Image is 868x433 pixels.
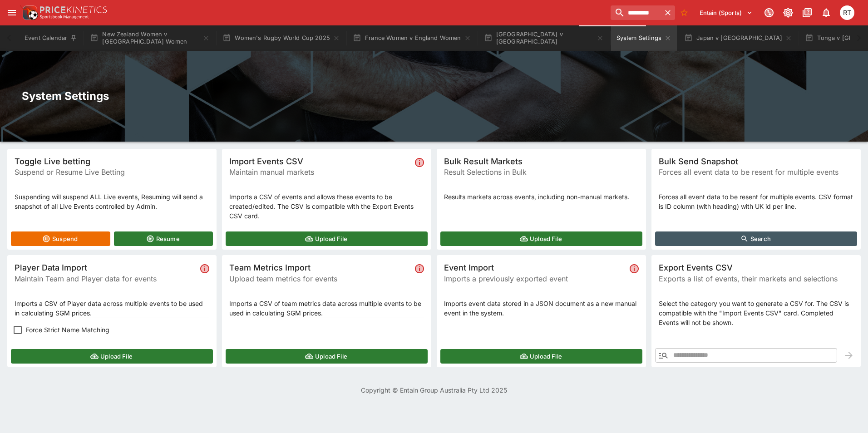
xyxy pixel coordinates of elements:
button: Upload File [226,231,428,246]
button: Documentation [799,5,815,21]
span: Result Selections in Bulk [444,167,639,177]
span: Exports a list of events, their markets and selections [659,273,853,284]
input: search [611,5,661,20]
button: France Women v England Women [347,25,477,51]
button: Suspend [11,231,110,246]
button: System Settings [611,25,677,51]
button: Japan v [GEOGRAPHIC_DATA] [679,25,798,51]
span: Team Metrics Import [229,262,411,273]
span: Imports a previously exported event [444,273,626,284]
span: Bulk Send Snapshot [659,156,853,167]
div: Richard Tatton [840,5,854,20]
p: Imports a CSV of team metrics data across multiple events to be used in calculating SGM prices. [229,299,424,318]
button: [GEOGRAPHIC_DATA] v [GEOGRAPHIC_DATA] [478,25,609,51]
span: Forces all event data to be resent for multiple events [659,167,853,177]
p: Imports event data stored in a JSON document as a new manual event in the system. [444,299,639,318]
button: Upload File [440,231,642,246]
span: Maintain Team and Player data for events [15,273,197,284]
button: Upload File [11,349,213,364]
span: Force Strict Name Matching [26,325,109,335]
button: Upload File [226,349,428,364]
button: New Zealand Women v [GEOGRAPHIC_DATA] Women [84,25,215,51]
button: Resume [114,231,213,246]
h2: System Settings [22,89,846,103]
img: Sportsbook Management [40,15,89,19]
span: Import Events CSV [229,156,411,167]
p: Select the category you want to generate a CSV for. The CSV is compatible with the "Import Events... [659,299,853,327]
span: Toggle Live betting [15,156,209,167]
button: Richard Tatton [837,3,857,23]
p: Forces all event data to be resent for multiple events. CSV format is ID column (with heading) wi... [659,192,853,211]
img: PriceKinetics Logo [20,4,38,22]
button: Women's Rugby World Cup 2025 [217,25,345,51]
button: Notifications [818,5,834,21]
span: Upload team metrics for events [229,273,411,284]
button: open drawer [4,5,20,21]
button: Select Tenant [694,5,758,20]
span: Player Data Import [15,262,197,273]
p: Imports a CSV of Player data across multiple events to be used in calculating SGM prices. [15,299,209,318]
button: Connected to PK [761,5,777,21]
span: Bulk Result Markets [444,156,639,167]
button: Search [655,231,857,246]
span: Maintain manual markets [229,167,411,177]
button: Upload File [440,349,642,364]
p: Results markets across events, including non-manual markets. [444,192,639,202]
button: Event Calendar [19,25,83,51]
span: Suspend or Resume Live Betting [15,167,209,177]
p: Suspending will suspend ALL Live events, Resuming will send a snapshot of all Live Events control... [15,192,209,211]
span: Export Events CSV [659,262,853,273]
button: No Bookmarks [677,5,691,20]
button: Toggle light/dark mode [780,5,796,21]
span: Event Import [444,262,626,273]
p: Imports a CSV of events and allows these events to be created/edited. The CSV is compatible with ... [229,192,424,221]
img: PriceKinetics [40,6,107,13]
